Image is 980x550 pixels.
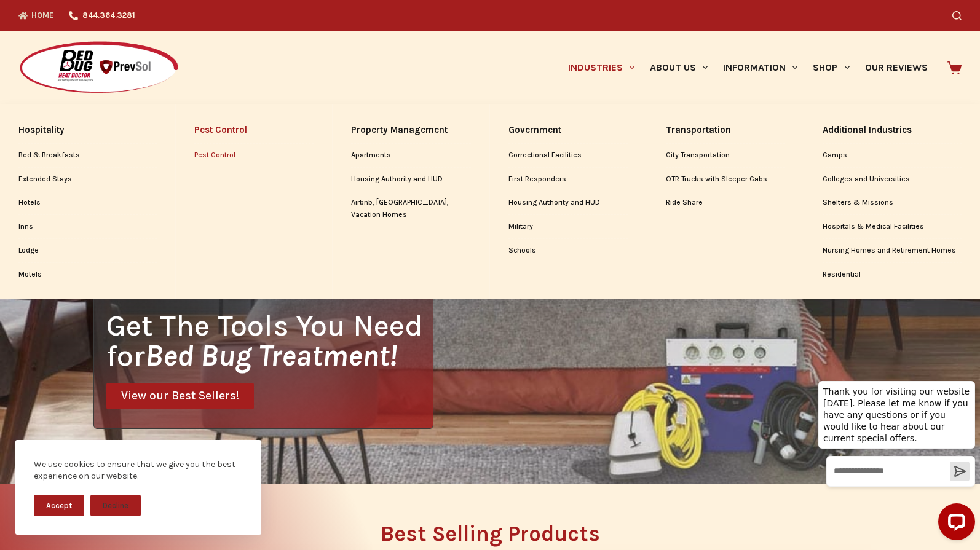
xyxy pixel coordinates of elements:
button: Decline [90,495,141,516]
a: Ride Share [666,191,786,214]
a: Our Reviews [857,31,935,104]
button: Accept [34,495,84,516]
a: Lodge [18,239,157,262]
a: Airbnb, [GEOGRAPHIC_DATA], Vacation Homes [351,191,471,227]
a: Colleges and Universities [823,168,962,191]
a: Property Management [351,117,471,143]
a: City Transportation [666,144,786,167]
a: Pest Control [194,144,314,167]
a: Pest Control [194,117,314,143]
nav: Primary [560,31,935,104]
div: We use cookies to ensure that we give you the best experience on our website. [34,458,243,482]
a: View our Best Sellers! [106,383,254,409]
h2: Best Selling Products [93,523,887,544]
a: OTR Trucks with Sleeper Cabs [666,168,786,191]
a: Residential [823,263,962,286]
a: Housing Authority and HUD [351,168,471,191]
span: View our Best Sellers! [121,390,239,402]
a: Hospitals & Medical Facilities [823,215,962,238]
a: Information [716,31,805,104]
a: Bed & Breakfasts [18,144,157,167]
a: Correctional Facilities [508,144,628,167]
a: Hospitality [18,117,157,143]
a: Housing Authority and HUD [508,191,628,214]
a: First Responders [508,168,628,191]
img: Prevsol/Bed Bug Heat Doctor [18,41,180,95]
a: Military [508,215,628,238]
a: Apartments [351,144,471,167]
a: Schools [508,239,628,262]
i: Bed Bug Treatment! [145,338,397,373]
a: Government [508,117,628,143]
a: Shop [805,31,857,104]
a: Nursing Homes and Retirement Homes [823,239,962,262]
a: Transportation [666,117,786,143]
iframe: LiveChat chat widget [808,358,980,550]
a: Extended Stays [18,168,157,191]
a: Camps [823,144,962,167]
button: Search [952,11,962,20]
a: Industries [560,31,642,104]
a: Shelters & Missions [823,191,962,214]
a: Additional Industries [823,117,962,143]
a: Motels [18,263,157,286]
a: Hotels [18,191,157,214]
a: About Us [642,31,715,104]
h1: Get The Tools You Need for [106,310,433,371]
a: Inns [18,215,157,238]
